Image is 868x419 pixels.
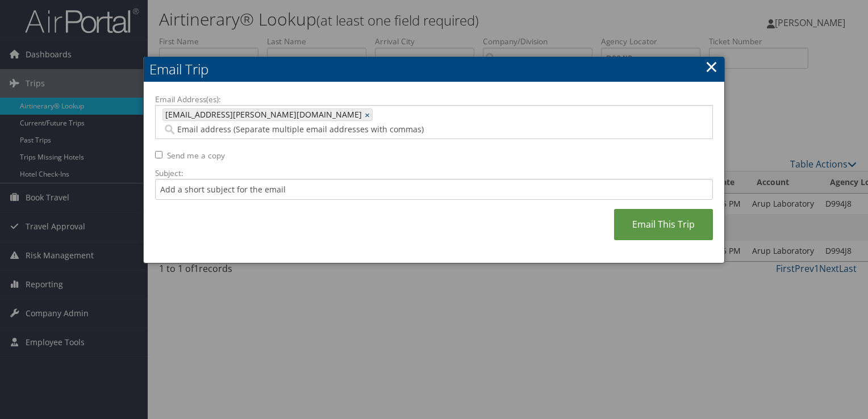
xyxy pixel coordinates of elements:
label: Send me a copy [167,150,225,161]
label: Subject: [155,167,713,179]
input: Add a short subject for the email [155,179,713,200]
h2: Email Trip [144,57,724,82]
label: Email Address(es): [155,94,713,105]
span: [EMAIL_ADDRESS][PERSON_NAME][DOMAIN_NAME] [163,109,362,120]
a: Email This Trip [614,209,713,240]
a: × [705,55,718,78]
input: Email address (Separate multiple email addresses with commas) [162,124,577,135]
a: × [365,109,372,120]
